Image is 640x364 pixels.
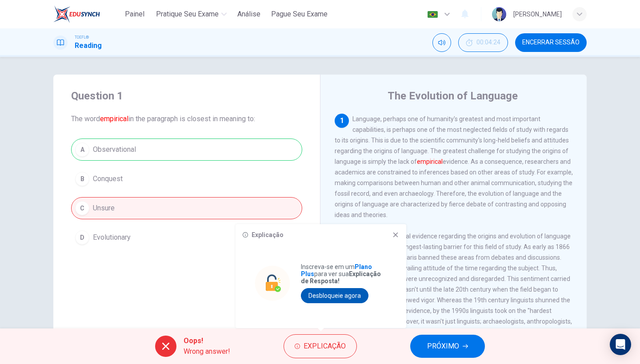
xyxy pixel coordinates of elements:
p: Inscreva-se em um para ver sua [301,263,387,285]
button: Desbloqueie agora [301,288,368,303]
span: The lack of empirical evidence regarding the origins and evolution of language was the first and ... [335,233,572,346]
div: Open Intercom Messenger [610,334,631,355]
div: Silenciar [432,33,451,52]
span: Painel [125,9,144,20]
img: pt [427,11,438,18]
span: Wrong answer! [184,346,230,357]
span: Pratique seu exame [156,9,219,20]
img: Profile picture [492,7,506,21]
span: 00:04:24 [476,39,500,46]
span: TOEFL® [75,34,89,40]
div: Esconder [458,33,508,52]
h4: Question 1 [71,89,302,103]
span: Language, perhaps one of humanity's greatest and most important capabilities, is perhaps one of t... [335,115,573,218]
h1: Reading [75,40,102,51]
img: EduSynch logo [53,5,100,23]
div: 1 [335,114,349,128]
span: Análise [237,9,260,20]
span: Explicação [304,340,346,352]
span: Oops! [184,336,230,346]
strong: Plano Plus [301,263,372,277]
span: Pague Seu Exame [271,9,328,20]
span: Encerrar Sessão [522,39,580,46]
font: empirical [417,158,443,165]
h4: The Evolution of Language [388,89,518,103]
div: [PERSON_NAME] [513,9,562,20]
h6: Explicação [252,231,284,238]
strong: Explicação de Resposta! [301,270,381,285]
font: empirical [100,115,128,123]
span: PRÓXIMO [427,340,459,352]
span: The word in the paragraph is closest in meaning to: [71,114,302,124]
